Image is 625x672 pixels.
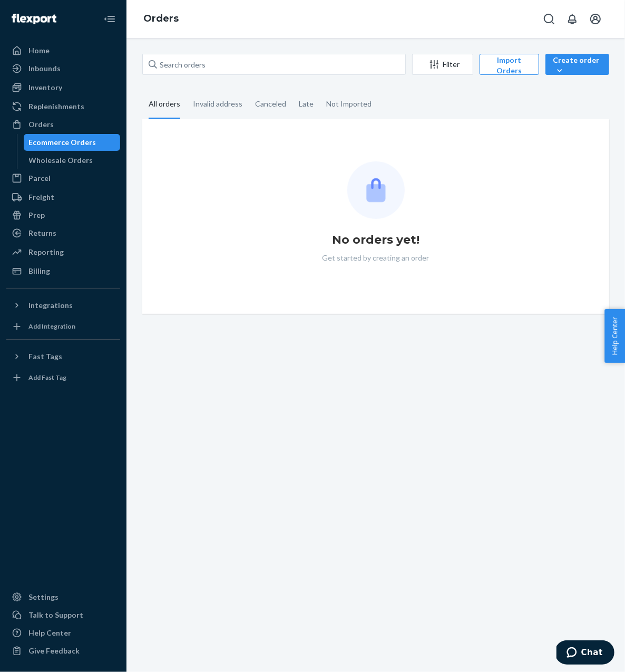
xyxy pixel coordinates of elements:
[6,79,120,96] a: Inventory
[6,348,120,365] button: Fast Tags
[28,45,50,56] div: Home
[6,170,120,187] a: Parcel
[6,297,120,314] button: Integrations
[28,322,75,331] div: Add Integration
[28,210,45,220] div: Prep
[28,247,64,257] div: Reporting
[604,309,625,363] button: Help Center
[545,54,609,75] button: Create order
[412,54,473,75] button: Filter
[562,8,583,30] button: Open notifications
[28,82,62,93] div: Inventory
[299,90,314,118] div: Late
[28,610,83,620] div: Talk to Support
[6,189,120,206] a: Freight
[6,625,120,641] a: Help Center
[332,232,419,248] h1: No orders yet!
[12,14,56,24] img: Flexport logo
[326,90,372,118] div: Not Imported
[6,642,120,659] button: Give Feedback
[6,589,120,606] a: Settings
[6,225,120,242] a: Returns
[28,628,71,638] div: Help Center
[480,54,539,75] button: Import Orders
[6,42,120,59] a: Home
[255,90,286,118] div: Canceled
[6,116,120,133] a: Orders
[28,228,56,238] div: Returns
[149,90,180,119] div: All orders
[323,253,429,263] p: Get started by creating an order
[135,4,187,34] ol: breadcrumbs
[28,592,58,602] div: Settings
[585,8,606,30] button: Open account menu
[556,640,614,667] iframe: Opens a widget where you can chat to one of our agents
[413,59,473,70] div: Filter
[28,266,50,276] div: Billing
[28,192,54,203] div: Freight
[142,54,406,75] input: Search orders
[28,119,54,130] div: Orders
[6,318,120,335] a: Add Integration
[99,8,120,30] button: Close Navigation
[28,63,61,74] div: Inbounds
[143,13,179,24] a: Orders
[6,244,120,261] a: Reporting
[28,101,84,112] div: Replenishments
[28,373,66,382] div: Add Fast Tag
[6,207,120,224] a: Prep
[28,351,62,362] div: Fast Tags
[24,152,121,169] a: Wholesale Orders
[28,300,73,311] div: Integrations
[6,60,120,77] a: Inbounds
[193,90,242,118] div: Invalid address
[6,263,120,280] a: Billing
[29,155,93,166] div: Wholesale Orders
[28,646,80,656] div: Give Feedback
[553,55,601,76] div: Create order
[539,8,560,30] button: Open Search Box
[6,98,120,115] a: Replenishments
[28,173,51,184] div: Parcel
[6,607,120,623] button: Talk to Support
[24,134,121,151] a: Ecommerce Orders
[347,161,405,219] img: Empty list
[29,137,96,148] div: Ecommerce Orders
[6,369,120,386] a: Add Fast Tag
